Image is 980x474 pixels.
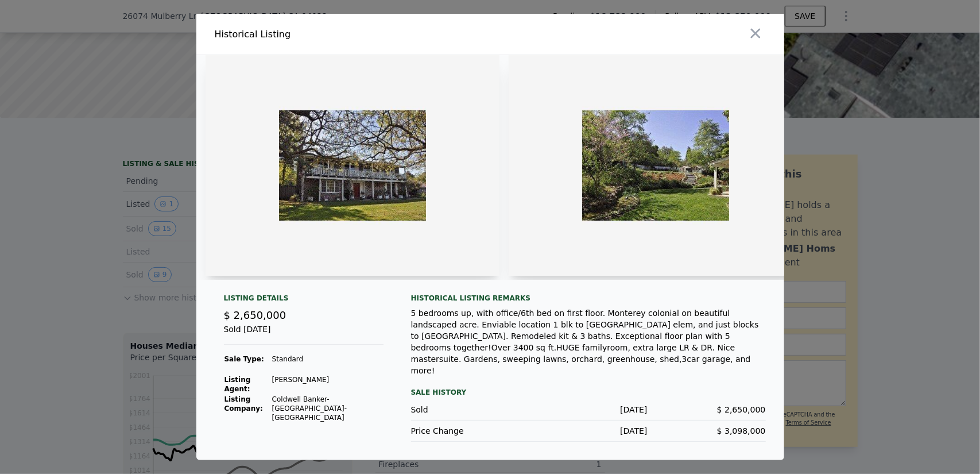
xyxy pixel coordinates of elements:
div: Sale History [411,386,766,399]
div: Listing Details [224,294,384,307]
div: [DATE] [529,425,648,437]
td: Standard [272,354,384,364]
div: Historical Listing [215,28,486,41]
strong: Listing Company: [224,395,263,413]
div: [DATE] [529,404,648,415]
strong: Listing Agent: [224,376,251,393]
span: $ 2,650,000 [717,405,766,414]
span: $ 3,098,000 [717,426,766,436]
td: [PERSON_NAME] [272,375,384,394]
div: Sold [411,404,529,415]
div: Historical Listing remarks [411,294,766,303]
img: Property Img [509,55,803,276]
strong: Sale Type: [224,355,264,363]
td: Coldwell Banker-[GEOGRAPHIC_DATA]-[GEOGRAPHIC_DATA] [272,394,384,423]
div: 5 bedrooms up, with office/6th bed on first floor. Monterey colonial on beautiful landscaped acre... [411,307,766,376]
span: $ 2,650,000 [224,309,286,321]
img: Property Img [206,55,499,276]
div: Sold [DATE] [224,323,384,345]
div: Price Change [411,425,529,437]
